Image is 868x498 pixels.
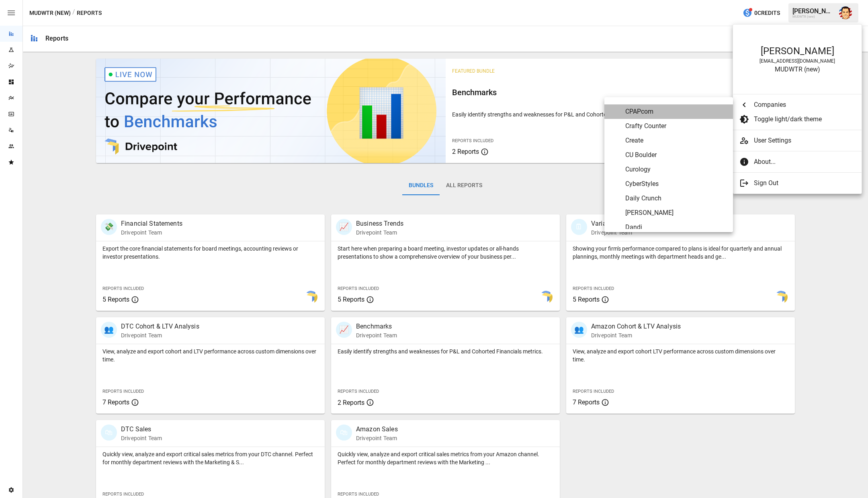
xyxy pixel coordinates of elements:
span: CU Boulder [625,150,727,160]
span: Curology [625,165,727,174]
span: Crafty Counter [625,121,727,131]
span: Companies [754,100,855,110]
span: About... [754,157,855,167]
span: Daily Crunch [625,194,727,203]
span: Toggle light/dark theme [754,114,855,124]
span: Create [625,136,727,145]
span: CPAPcom [625,107,727,116]
span: User Settings [754,136,855,145]
span: CyberStyles [625,179,727,189]
div: [PERSON_NAME] [741,45,854,57]
div: [EMAIL_ADDRESS][DOMAIN_NAME] [741,58,854,64]
div: MUDWTR (new) [741,65,854,73]
span: Dandi [625,222,727,232]
span: [PERSON_NAME] [625,208,727,218]
span: Sign Out [754,178,855,188]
